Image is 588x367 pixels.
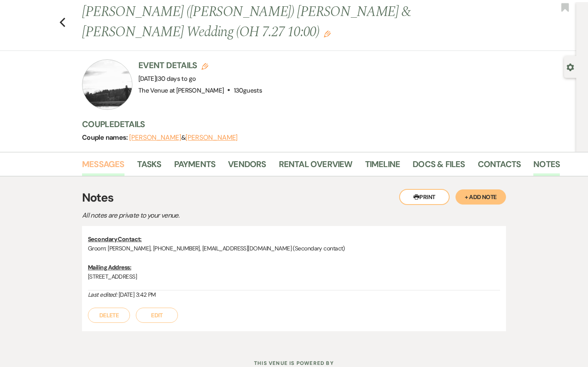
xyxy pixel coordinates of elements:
span: 30 days to go [158,74,196,83]
button: Edit [324,30,331,37]
p: All notes are private to your venue. [82,210,376,221]
a: Docs & Files [413,157,465,176]
a: Notes [533,157,560,176]
button: Edit [136,308,178,323]
a: Contacts [478,157,521,176]
span: & [129,133,238,142]
h3: Couple Details [82,118,553,130]
span: 130 guests [234,86,262,95]
button: Print [399,189,450,205]
p: [STREET_ADDRESS] [88,272,500,281]
u: Mailing Address: [88,263,131,271]
button: Open lead details [567,63,574,71]
span: Couple names: [82,133,129,142]
h3: Notes [82,189,506,207]
button: [PERSON_NAME] [129,134,181,141]
a: Timeline [365,157,400,176]
button: + Add Note [456,189,506,205]
span: [DATE] [138,74,196,83]
h3: Event Details [138,59,262,71]
span: The Venue at [PERSON_NAME] [138,86,224,95]
button: Delete [88,308,130,323]
a: Tasks [137,157,162,176]
a: Vendors [228,157,266,176]
u: Secondary Contact: [88,235,142,243]
button: [PERSON_NAME] [185,134,238,141]
p: Groom: [PERSON_NAME], [PHONE_NUMBER], [EMAIL_ADDRESS][DOMAIN_NAME] (Secondary contact) [88,244,500,253]
i: Last edited: [88,291,117,298]
span: | [156,74,196,83]
div: [DATE] 3:42 PM [88,290,500,299]
a: Payments [174,157,216,176]
a: Rental Overview [279,157,352,176]
a: Messages [82,157,124,176]
h1: [PERSON_NAME] ([PERSON_NAME]) [PERSON_NAME] & [PERSON_NAME] Wedding (OH 7.27 10:00) [82,2,459,42]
